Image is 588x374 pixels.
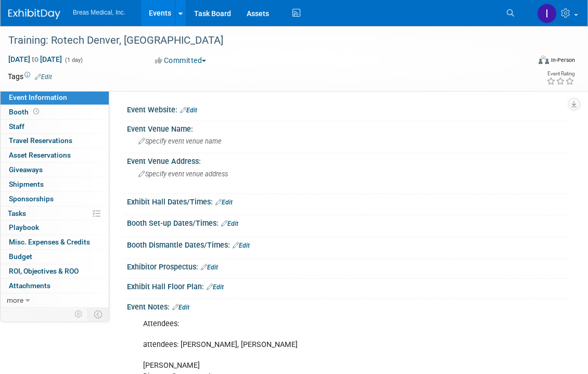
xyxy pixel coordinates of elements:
span: to [30,55,40,63]
a: Edit [201,264,218,271]
td: Toggle Event Tabs [88,307,109,321]
span: Playbook [9,223,39,231]
div: Event Notes: [127,299,567,313]
a: ROI, Objectives & ROO [1,264,109,278]
a: Shipments [1,177,109,191]
span: more [7,296,23,304]
a: Giveaways [1,163,109,177]
div: Event Venue Name: [127,121,567,134]
a: Budget [1,250,109,264]
span: Giveaways [9,165,43,174]
a: Tasks [1,207,109,221]
div: Event Rating [546,71,574,76]
div: Booth Set-up Dates/Times: [127,215,567,229]
a: Booth [1,105,109,119]
a: Staff [1,120,109,134]
a: Playbook [1,221,109,235]
div: Booth Dismantle Dates/Times: [127,237,567,251]
a: Edit [35,73,52,81]
span: [DATE] [DATE] [8,55,62,64]
a: Attachments [1,279,109,293]
div: Training: Rotech Denver, [GEOGRAPHIC_DATA] [5,31,519,50]
td: Tags [8,71,52,82]
span: Staff [9,122,24,131]
span: Specify event venue name [138,137,222,145]
span: Breas Medical, Inc. [73,9,125,16]
span: ROI, Objectives & ROO [9,267,79,275]
button: Committed [151,55,210,66]
a: Travel Reservations [1,134,109,148]
td: Personalize Event Tab Strip [70,307,88,321]
div: Event Format [487,54,575,70]
img: Format-Inperson.png [539,56,549,64]
div: Exhibit Hall Dates/Times: [127,194,567,208]
a: Event Information [1,91,109,105]
span: Tasks [8,209,26,217]
img: ExhibitDay [8,9,60,19]
a: Sponsorships [1,192,109,206]
a: more [1,293,109,307]
a: Edit [233,242,250,249]
span: Attachments [9,281,50,290]
span: Shipments [9,180,44,188]
span: Booth not reserved yet [31,108,41,115]
span: Event Information [9,93,67,101]
div: In-Person [551,56,575,64]
span: Asset Reservations [9,151,71,159]
span: (1 day) [64,57,83,63]
span: Specify event venue address [138,170,228,178]
a: Misc. Expenses & Credits [1,235,109,249]
span: Sponsorships [9,195,54,203]
div: Exhibit Hall Floor Plan: [127,279,567,292]
a: Edit [215,199,233,206]
a: Edit [221,220,238,227]
div: Exhibitor Prospectus: [127,259,567,273]
span: Budget [9,252,32,261]
span: Travel Reservations [9,136,72,145]
a: Asset Reservations [1,148,109,162]
img: Inga Dolezar [537,4,557,23]
a: Edit [172,304,189,311]
a: Edit [207,283,224,291]
a: Edit [180,107,197,114]
span: Misc. Expenses & Credits [9,238,90,246]
div: Event Website: [127,102,567,115]
div: Event Venue Address: [127,153,567,166]
span: Booth [9,108,41,116]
